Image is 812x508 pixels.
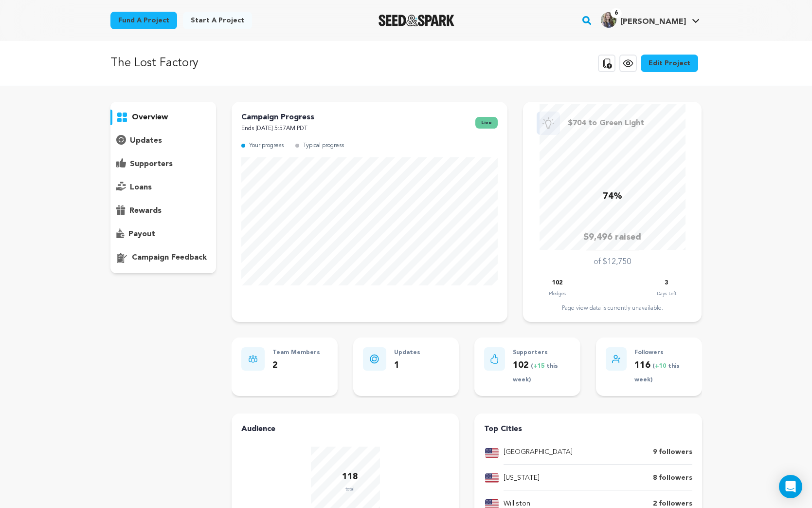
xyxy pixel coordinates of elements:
span: +10 [655,363,668,369]
p: Pledges [549,289,566,299]
span: ( this week) [513,363,558,383]
p: Campaign Progress [241,112,314,123]
p: Your progress [249,140,284,151]
button: payout [110,226,217,242]
button: supporters [110,156,217,172]
a: Start a project [183,12,252,29]
p: 116 [634,358,692,387]
p: Ends [DATE] 5:57AM PDT [241,123,314,134]
p: Followers [634,347,692,358]
div: Open Intercom Messenger [779,475,802,498]
span: +15 [533,363,546,369]
div: Riley A.'s Profile [601,12,686,28]
p: 1 [394,358,420,373]
p: 3 [665,278,668,289]
p: Typical progress [303,140,344,151]
p: updates [130,135,162,147]
img: 8e7ef93ac0d8bd2b.jpg [601,12,616,28]
p: of $12,750 [594,256,631,268]
a: Fund a project [110,12,177,29]
span: [PERSON_NAME] [620,18,686,26]
button: loans [110,180,217,195]
p: 2 [272,358,320,373]
p: overview [132,112,168,123]
p: rewards [129,205,162,217]
p: [US_STATE] [504,472,540,484]
p: 74% [603,189,622,204]
img: Seed&Spark Logo Dark Mode [379,15,455,26]
button: campaign feedback [110,250,217,265]
a: Riley A.'s Profile [599,10,702,28]
p: [GEOGRAPHIC_DATA] [504,447,573,458]
h4: Audience [241,423,449,435]
button: updates [110,133,217,149]
p: 102 [513,358,571,387]
span: ( this week) [634,363,680,383]
div: Page view data is currently unavailable. [533,304,692,312]
p: 9 followers [653,447,692,458]
p: Updates [394,347,420,358]
span: live [475,117,498,129]
h4: Top Cities [484,423,692,435]
p: 8 followers [653,472,692,484]
p: loans [130,182,152,193]
span: 6 [611,8,622,18]
p: Days Left [657,289,676,299]
button: overview [110,110,217,125]
a: Seed&Spark Homepage [379,15,455,26]
p: Team Members [272,347,320,358]
p: total [342,484,358,494]
span: Riley A.'s Profile [599,10,702,31]
a: Edit Project [641,55,698,72]
p: The Lost Factory [110,55,198,72]
button: rewards [110,203,217,219]
p: 118 [342,470,358,484]
p: 102 [552,278,562,289]
p: supporters [130,158,173,170]
p: Supporters [513,347,571,358]
p: payout [128,228,155,240]
p: campaign feedback [132,252,207,263]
